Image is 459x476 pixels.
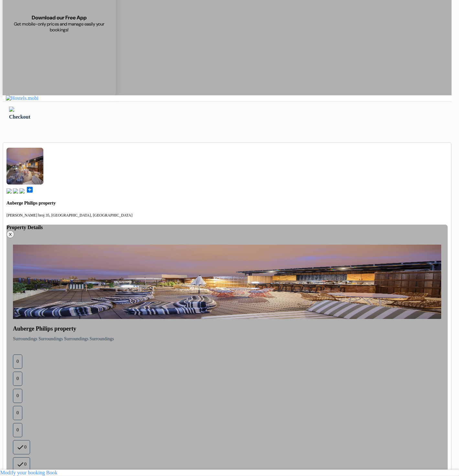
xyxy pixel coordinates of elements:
span: Checkout [9,114,30,120]
div: 0 [13,372,22,386]
h4: Auberge Philips property [13,325,441,332]
div: 0 [13,440,30,454]
a: add_box [26,189,34,195]
img: book.svg [6,188,12,194]
img: truck.svg [19,188,25,194]
a: Modify your booking [0,470,45,475]
span: Get mobile-only prices and manage easily your bookings! [10,21,108,33]
small: [PERSON_NAME] broj 35, [GEOGRAPHIC_DATA], [GEOGRAPHIC_DATA] [6,213,132,217]
img: left_arrow.svg [9,107,14,112]
img: music.svg [13,188,18,194]
a: Book [46,470,58,475]
div: 0 [13,389,22,403]
i: done [16,460,24,468]
img: Hostels.mobi [6,95,38,101]
div: 0 [13,354,22,369]
span: Surroundings Surroundings Surroundings Surroundings [13,336,114,341]
div: 0 [13,423,22,437]
button: X [6,230,14,238]
div: 0 [13,457,30,471]
span: Download our Free App [32,14,87,21]
div: 0 [13,406,22,420]
h4: Auberge Philips property [6,201,448,206]
i: done [16,443,24,451]
span: add_box [26,186,34,194]
h4: Property Details [6,225,448,230]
